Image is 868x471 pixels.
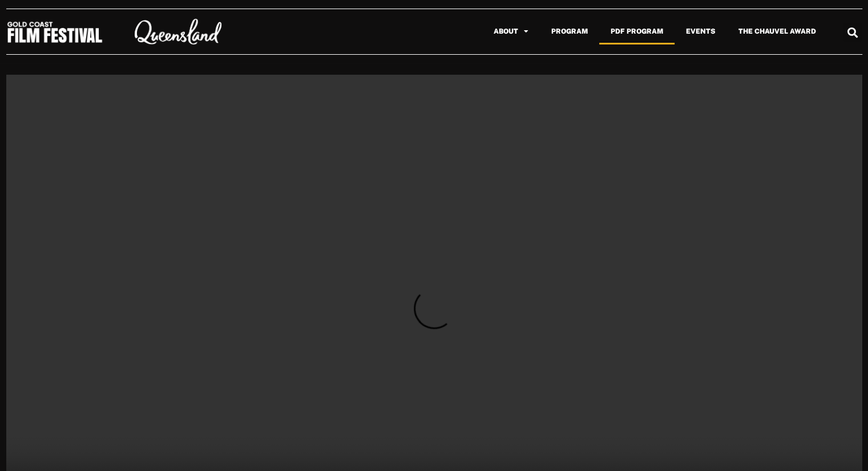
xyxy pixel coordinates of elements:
a: Events [675,18,727,44]
nav: Menu [248,18,827,44]
a: The Chauvel Award [727,18,827,44]
a: About [482,18,540,44]
div: Search [843,23,862,42]
a: Program [540,18,599,44]
a: PDF Program [599,18,675,44]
